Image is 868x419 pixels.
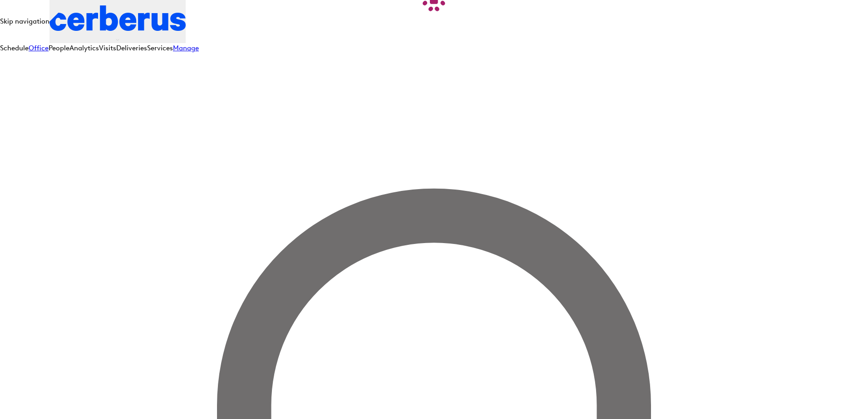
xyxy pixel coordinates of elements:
[69,44,99,52] a: Analytics
[49,44,69,52] a: People
[147,44,173,52] a: Services
[99,44,116,52] a: Visits
[173,44,199,52] a: Manage
[116,44,147,52] a: Deliveries
[29,44,49,52] a: Office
